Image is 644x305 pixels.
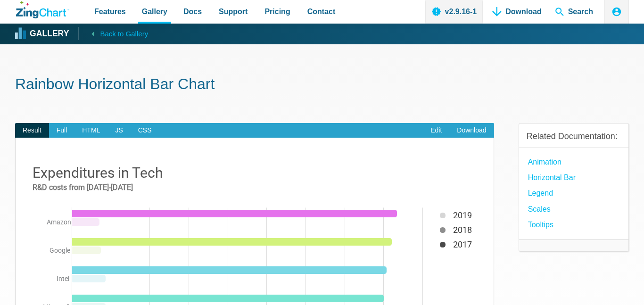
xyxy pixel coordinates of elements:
[449,123,494,138] a: Download
[16,27,69,41] a: Gallery
[528,156,561,168] a: Animation
[107,123,130,138] span: JS
[528,171,576,184] a: Horizontal Bar
[78,27,148,40] a: Back to Gallery
[15,123,49,138] span: Result
[15,74,629,96] h1: Rainbow Horizontal Bar Chart
[131,123,159,138] span: CSS
[183,5,202,18] span: Docs
[527,131,621,142] h3: Related Documentation:
[142,5,167,18] span: Gallery
[100,28,148,40] span: Back to Gallery
[219,5,248,18] span: Support
[30,30,69,38] strong: Gallery
[528,218,553,231] a: Tooltips
[528,187,553,199] a: Legend
[16,1,69,18] a: ZingChart Logo. Click to return to the homepage
[49,123,75,138] span: Full
[94,5,126,18] span: Features
[74,123,107,138] span: HTML
[307,5,336,18] span: Contact
[423,123,449,138] a: Edit
[264,5,290,18] span: Pricing
[528,203,551,215] a: Scales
